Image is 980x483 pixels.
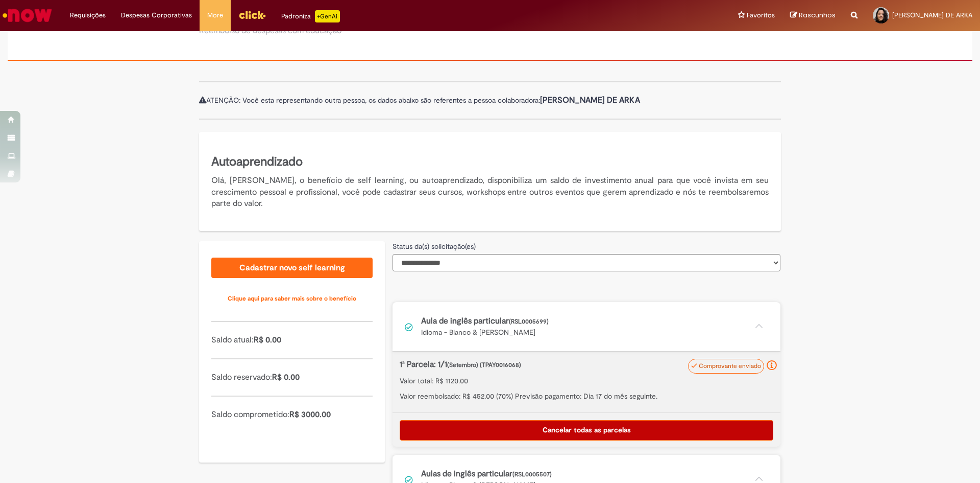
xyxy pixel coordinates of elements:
[747,10,775,20] span: Favoritos
[272,372,300,382] span: R$ 0.00
[790,11,836,20] a: Rascunhos
[199,27,341,36] h2: Reembolso de despesas com educação
[699,362,761,370] span: Comprovante enviado
[211,288,373,309] a: Clique aqui para saber mais sobre o benefício
[211,334,373,346] p: Saldo atual:
[211,409,373,421] p: Saldo comprometido:
[540,95,640,105] b: [PERSON_NAME] DE ARKA
[211,153,769,171] h5: Autoaprendizado
[254,335,281,345] span: R$ 0.00
[211,258,373,278] a: Cadastrar novo self learning
[199,81,781,120] div: ATENÇÃO: Você esta representando outra pessoa, os dados abaixo são referentes a pessoa colaboradora:
[767,360,777,371] i: Seu comprovante foi enviado e recebido pelo now. Para folha Ambev: passará para aprovação de seu ...
[892,11,972,19] span: [PERSON_NAME] DE ARKA
[70,10,106,20] span: Requisições
[400,376,773,386] p: Valor total: R$ 1120.00
[1,5,54,26] img: ServiceNow
[400,391,773,401] p: Valor reembolsado: R$ 452.00 (70%) Previsão pagamento: Dia 17 do mês seguinte.
[400,420,773,441] button: Cancelar todas as parcelas
[400,359,720,371] p: 1ª Parcela: 1/1
[289,409,331,420] span: R$ 3000.00
[121,10,192,20] span: Despesas Corporativas
[238,7,266,22] img: click_logo_yellow_360x200.png
[393,241,476,251] label: Status da(s) solicitação(es)
[799,10,836,20] span: Rascunhos
[281,10,340,22] div: Padroniza
[211,372,373,383] p: Saldo reservado:
[315,10,340,22] p: +GenAi
[207,10,223,20] span: More
[211,175,769,210] p: Olá, [PERSON_NAME], o benefício de self learning, ou autoaprendizado, disponibiliza um saldo de i...
[447,361,521,369] span: (Setembro) (TPAY0016068)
